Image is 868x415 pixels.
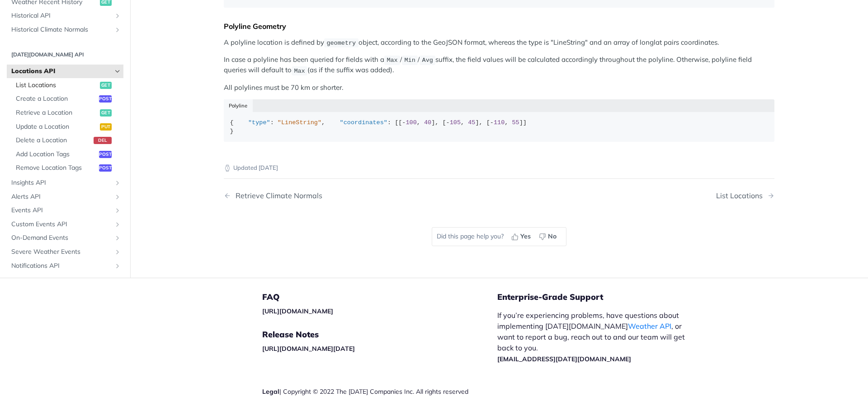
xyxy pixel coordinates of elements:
[387,57,397,64] span: Max
[494,119,505,126] span: 110
[224,37,774,48] p: A polyline location is defined by object, according to the GeoJSON format, whereas the type is "L...
[490,119,494,126] span: -
[230,118,769,136] div: { : , : [[ , ], [ , ], [ , ]] }
[231,191,322,200] div: Retrieve Climate Normals
[340,119,387,126] span: "coordinates"
[16,81,98,90] span: List Locations
[224,22,774,31] div: Polyline Geometry
[100,123,112,131] span: put
[16,94,97,103] span: Create a Location
[114,262,121,270] button: Show subpages for Notifications API
[716,191,767,200] div: List Locations
[262,387,497,396] div: | Copyright © 2022 The [DATE] Companies Inc. All rights reserved
[262,292,497,303] h5: FAQ
[628,322,671,331] a: Weather API
[99,151,112,158] span: post
[11,178,112,187] span: Insights API
[406,119,416,126] span: 100
[11,148,123,161] a: Add Location Tagspost
[114,68,121,75] button: Hide subpages for Locations API
[11,79,123,92] a: List Locationsget
[16,163,97,173] span: Remove Location Tags
[7,65,123,78] a: Locations APIHide subpages for Locations API
[7,245,123,259] a: Severe Weather EventsShow subpages for Severe Weather Events
[7,9,123,23] a: Historical APIShow subpages for Historical API
[468,119,475,126] span: 45
[536,230,561,243] button: No
[114,207,121,214] button: Show subpages for Events API
[11,134,123,147] a: Delete a Locationdel
[7,51,123,59] h2: [DATE][DOMAIN_NAME] API
[262,307,333,315] a: [URL][DOMAIN_NAME]
[497,310,694,364] p: If you’re experiencing problems, have questions about implementing [DATE][DOMAIN_NAME] , or want ...
[7,23,123,37] a: Historical Climate NormalsShow subpages for Historical Climate Normals
[7,259,123,273] a: Notifications APIShow subpages for Notifications API
[16,108,98,117] span: Retrieve a Location
[16,150,97,159] span: Add Location Tags
[100,109,112,117] span: get
[11,192,112,201] span: Alerts API
[11,161,123,175] a: Remove Location Tagspost
[248,119,270,126] span: "type"
[450,119,461,126] span: 105
[446,119,450,126] span: -
[16,122,98,131] span: Update a Location
[114,179,121,187] button: Show subpages for Insights API
[520,232,531,241] span: Yes
[224,191,460,200] a: Previous Page: Retrieve Climate Normals
[432,227,566,246] div: Did this page help you?
[11,233,112,242] span: On-Demand Events
[262,387,279,396] a: Legal
[114,221,121,228] button: Show subpages for Custom Events API
[11,261,112,270] span: Notifications API
[548,232,557,241] span: No
[100,82,112,89] span: get
[422,57,433,64] span: Avg
[404,57,415,64] span: Min
[224,55,774,76] p: In case a polyline has been queried for fields with a / / suffix, the field values will be calcul...
[99,95,112,103] span: post
[7,204,123,217] a: Events APIShow subpages for Events API
[11,247,112,256] span: Severe Weather Events
[508,230,536,243] button: Yes
[224,83,774,93] p: All polylines must be 70 km or shorter.
[11,220,112,229] span: Custom Events API
[224,163,774,173] p: Updated [DATE]
[262,329,497,340] h5: Release Notes
[497,355,631,363] a: [EMAIL_ADDRESS][DATE][DOMAIN_NAME]
[11,67,112,76] span: Locations API
[11,92,123,106] a: Create a Locationpost
[224,182,774,209] nav: Pagination Controls
[11,120,123,134] a: Update a Locationput
[7,231,123,245] a: On-Demand EventsShow subpages for On-Demand Events
[512,119,519,126] span: 55
[7,176,123,190] a: Insights APIShow subpages for Insights API
[262,345,355,353] a: [URL][DOMAIN_NAME][DATE]
[114,234,121,242] button: Show subpages for On-Demand Events
[294,67,305,74] span: Max
[11,106,123,120] a: Retrieve a Locationget
[424,119,431,126] span: 40
[114,248,121,256] button: Show subpages for Severe Weather Events
[114,12,121,19] button: Show subpages for Historical API
[716,191,774,200] a: Next Page: List Locations
[7,218,123,231] a: Custom Events APIShow subpages for Custom Events API
[99,164,112,172] span: post
[497,292,709,303] h5: Enterprise-Grade Support
[16,136,91,145] span: Delete a Location
[114,193,121,201] button: Show subpages for Alerts API
[11,11,112,20] span: Historical API
[7,190,123,204] a: Alerts APIShow subpages for Alerts API
[114,26,121,33] button: Show subpages for Historical Climate Normals
[278,119,321,126] span: "LineString"
[94,137,112,144] span: del
[402,119,406,126] span: -
[326,40,356,47] span: geometry
[11,25,112,34] span: Historical Climate Normals
[11,206,112,215] span: Events API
